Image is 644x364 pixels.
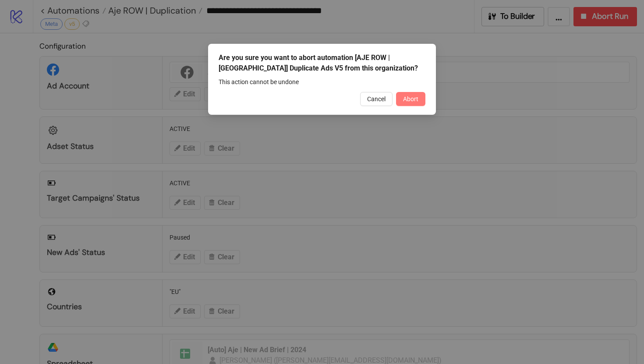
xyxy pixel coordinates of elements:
[367,95,386,102] span: Cancel
[403,95,418,102] span: Abort
[219,53,425,74] div: Are you sure you want to abort automation [AJE ROW | [GEOGRAPHIC_DATA]] Duplicate Ads V5 from thi...
[360,92,393,106] button: Cancel
[396,92,425,106] button: Abort
[219,77,425,87] div: This action cannot be undone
